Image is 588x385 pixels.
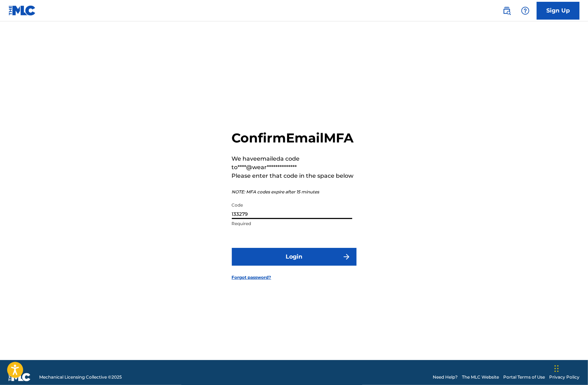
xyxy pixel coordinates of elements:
[552,351,588,385] iframe: Chat Widget
[232,248,357,266] button: Login
[555,358,559,379] div: Drag
[462,374,499,380] a: The MLC Website
[232,130,357,146] h2: Confirm Email MFA
[521,6,530,15] img: help
[433,374,458,380] a: Need Help?
[503,6,511,15] img: search
[9,373,31,381] img: logo
[232,172,357,180] p: Please enter that code in the space below
[500,4,514,18] a: Public Search
[232,274,271,281] a: Forgot password?
[232,189,357,195] p: NOTE: MFA codes expire after 15 minutes
[549,374,579,380] a: Privacy Policy
[39,374,122,380] span: Mechanical Licensing Collective © 2025
[342,253,351,261] img: f7272a7cc735f4ea7f67.svg
[537,2,579,20] a: Sign Up
[232,220,352,227] p: Required
[503,374,545,380] a: Portal Terms of Use
[9,5,36,16] img: MLC Logo
[518,4,532,18] div: Help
